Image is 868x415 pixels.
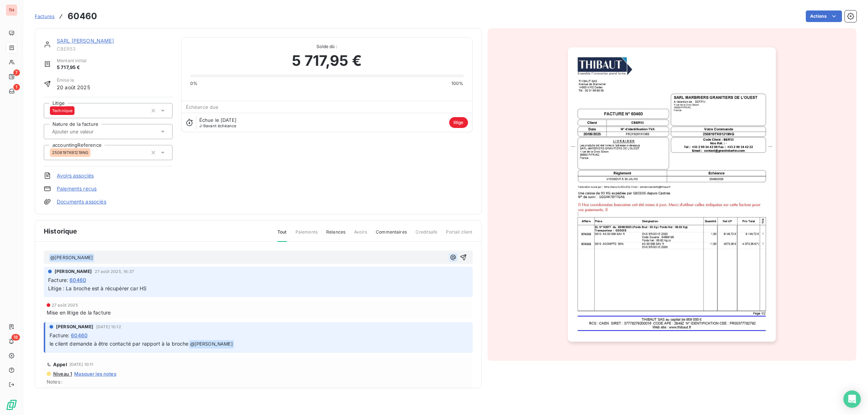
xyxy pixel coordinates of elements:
[57,185,97,192] a: Paiements reçus
[55,268,92,275] span: [PERSON_NAME]
[190,43,464,50] span: Solde dû :
[199,123,206,128] span: J-9
[199,124,237,128] span: avant échéance
[354,229,367,241] span: Avoirs
[35,13,55,19] span: Factures
[189,340,234,348] span: @ [PERSON_NAME]
[69,362,94,367] span: [DATE] 10:11
[568,47,776,342] img: invoice_thumbnail
[376,229,407,241] span: Commentaires
[416,229,438,241] span: Creditsafe
[6,4,17,16] div: TH
[57,57,86,64] span: Montant initial
[13,69,20,76] span: 7
[199,117,237,123] span: Échue le [DATE]
[6,399,17,411] img: Logo LeanPay
[451,80,464,87] span: 100%
[53,361,67,367] span: Appel
[47,379,470,385] span: Notes :
[56,324,93,330] span: [PERSON_NAME]
[44,226,77,236] span: Historique
[50,341,189,347] span: le client demande à être contacté par rapport à la broche
[57,38,114,44] a: SARL [PERSON_NAME]
[96,325,121,329] span: [DATE] 10:12
[74,371,116,377] span: Masquer les notes
[806,10,842,22] button: Actions
[57,84,90,91] span: 20 août 2025
[292,50,362,72] span: 5 717,95 €
[47,309,111,316] span: Mise en litige de la facture
[326,229,345,241] span: Relances
[57,64,86,71] span: 5 717,95 €
[95,269,134,274] span: 27 août 2025, 16:37
[843,390,861,408] div: Open Intercom Messenger
[51,128,124,135] input: Ajouter une valeur
[57,46,173,52] span: CBER53
[50,331,69,339] span: Facture :
[446,229,472,241] span: Portail client
[69,276,86,284] span: 60460
[277,229,287,242] span: Tout
[13,84,20,90] span: 1
[190,80,197,87] span: 0%
[49,254,94,262] span: @ [PERSON_NAME]
[57,172,94,179] a: Avoirs associés
[71,331,88,339] span: 60460
[52,108,72,113] span: Technique
[48,276,68,284] span: Facture :
[52,371,72,377] span: Niveau 1
[12,334,20,341] span: 18
[35,13,55,20] a: Factures
[295,229,318,241] span: Paiements
[52,150,88,155] span: 250819TK61219NG
[68,10,97,23] h3: 60460
[47,387,470,393] span: Facture reçue, va voir avec sa direction pour le paiement, pas de date à m'indiquer
[449,117,468,128] span: litige
[186,104,219,110] span: Échéance due
[52,303,78,307] span: 27 août 2025
[57,198,106,205] a: Documents associés
[48,285,146,291] span: Litige : La broche est à récupérer car HS
[57,77,90,84] span: Émise le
